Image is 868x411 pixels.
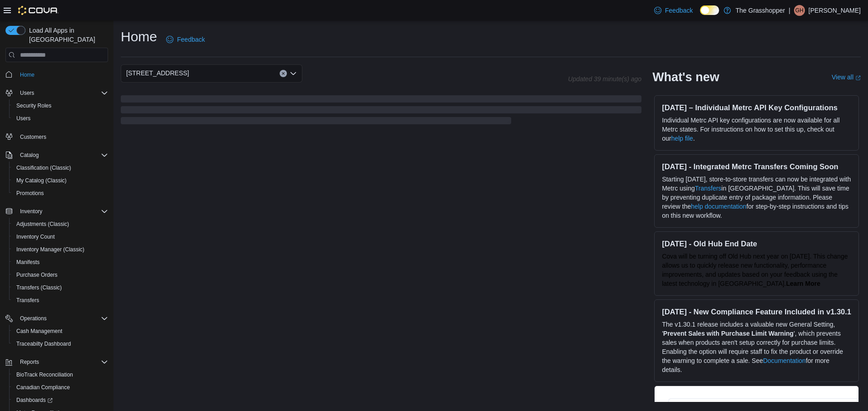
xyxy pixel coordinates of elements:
span: Catalog [16,150,108,161]
span: Transfers (Classic) [13,282,108,293]
h3: [DATE] - New Compliance Feature Included in v1.30.1 [662,307,851,316]
span: [STREET_ADDRESS] [126,68,189,78]
a: Classification (Classic) [13,162,75,173]
button: Inventory Manager (Classic) [9,243,112,256]
button: My Catalog (Classic) [9,174,112,187]
span: Adjustments (Classic) [13,219,108,230]
span: BioTrack Reconciliation [13,369,108,380]
span: Home [16,68,108,80]
span: Promotions [16,190,44,197]
button: Inventory [2,205,112,218]
button: Manifests [9,256,112,269]
svg: External link [855,75,861,81]
span: Reports [20,358,39,366]
button: Transfers (Classic) [9,281,112,294]
a: Cash Management [13,326,66,337]
a: Transfers [695,185,722,192]
a: help file [671,135,693,142]
p: Individual Metrc API key configurations are now available for all Metrc states. For instructions ... [662,116,851,143]
span: My Catalog (Classic) [13,175,108,186]
span: Transfers (Classic) [16,284,62,291]
a: Home [16,69,38,80]
a: BioTrack Reconciliation [13,369,77,380]
button: Security Roles [9,99,112,112]
span: Home [20,71,35,78]
a: Customers [16,132,50,142]
span: Feedback [665,6,693,15]
a: Security Roles [13,100,55,111]
span: Traceabilty Dashboard [16,340,71,347]
button: Inventory Count [9,230,112,243]
span: Manifests [16,259,39,266]
p: | [789,5,790,16]
button: Home [2,68,112,81]
button: Users [9,112,112,125]
span: Adjustments (Classic) [16,220,69,228]
span: Users [16,88,108,98]
a: Dashboards [13,395,56,406]
h2: What's new [652,70,719,84]
a: Transfers (Classic) [13,282,65,293]
button: Transfers [9,294,112,307]
strong: Prevent Sales with Purchase Limit Warning [663,330,794,337]
a: Promotions [13,188,48,199]
a: Users [13,113,34,124]
span: Security Roles [16,102,51,109]
a: Feedback [163,30,208,49]
a: View allExternal link [832,73,861,81]
span: Users [13,113,108,124]
button: Traceabilty Dashboard [9,338,112,350]
span: Feedback [177,35,205,44]
span: Dashboards [16,396,53,404]
a: Traceabilty Dashboard [13,338,74,349]
span: Classification (Classic) [13,162,108,173]
span: Canadian Compliance [16,384,70,391]
a: Purchase Orders [13,269,61,280]
span: Inventory Manager (Classic) [13,244,108,255]
span: Catalog [20,152,39,159]
span: GH [795,5,804,16]
img: Cova [18,6,59,15]
span: Operations [16,313,108,324]
h3: [DATE] - Old Hub End Date [662,239,851,248]
a: Manifests [13,257,43,268]
a: Canadian Compliance [13,382,74,393]
span: Transfers [16,297,39,304]
a: Learn More [786,280,820,287]
button: Cash Management [9,325,112,338]
a: Adjustments (Classic) [13,219,73,230]
a: Feedback [651,1,696,20]
span: Customers [16,131,108,142]
button: Operations [16,313,50,324]
button: Classification (Classic) [9,161,112,174]
button: Catalog [16,150,42,161]
a: Inventory Manager (Classic) [13,244,88,255]
button: Reports [2,356,112,368]
button: Clear input [280,70,287,77]
button: Reports [16,357,43,367]
span: Inventory Count [16,233,55,240]
span: Cash Management [16,328,62,335]
a: Documentation [763,357,806,364]
h1: Home [121,28,157,46]
p: The v1.30.1 release includes a valuable new General Setting, ' ', which prevents sales when produ... [662,320,851,374]
span: Classification (Classic) [16,164,71,171]
button: Users [2,87,112,99]
span: Load All Apps in [GEOGRAPHIC_DATA] [25,26,108,44]
button: Open list of options [290,70,297,77]
button: Promotions [9,187,112,200]
p: Updated 39 minute(s) ago [568,75,641,83]
span: Reports [16,357,108,367]
span: Transfers [13,295,108,306]
span: Dashboards [13,395,108,406]
button: Canadian Compliance [9,381,112,394]
input: Dark Mode [700,5,719,15]
span: BioTrack Reconciliation [16,371,73,378]
h3: [DATE] - Integrated Metrc Transfers Coming Soon [662,162,851,171]
span: Inventory [16,206,108,217]
span: Purchase Orders [16,271,58,279]
a: Dashboards [9,394,112,406]
span: Inventory Manager (Classic) [16,246,84,253]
